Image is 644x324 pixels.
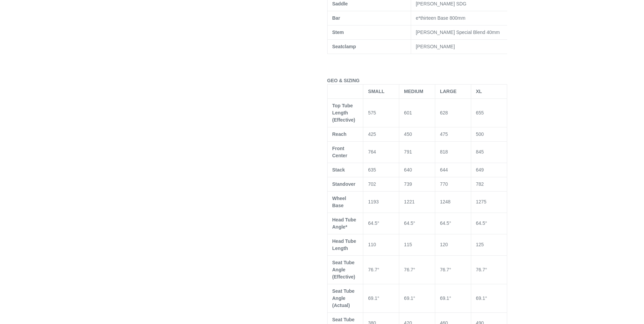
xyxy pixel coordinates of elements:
[363,284,399,312] td: 69.1
[485,267,487,272] span: °
[332,288,355,308] span: Seat Tube Angle (Actual)
[363,98,399,127] td: 575
[435,255,471,284] td: 76.7
[378,220,380,226] span: °
[399,127,435,141] td: 450
[413,267,415,272] span: °
[435,177,471,191] td: 770
[435,234,471,255] td: 120
[332,131,347,137] span: Reach
[399,191,435,213] td: 1221
[399,163,435,177] td: 640
[332,146,347,158] span: Front Center
[363,191,399,213] td: 1193
[416,15,465,21] span: e*thirteen Base 800mm
[471,127,507,141] td: 500
[332,15,340,21] b: Bar
[435,284,471,312] td: 69.1
[399,98,435,127] td: 601
[435,191,471,213] td: 1248
[471,234,507,255] td: 125
[368,89,384,94] span: SMALL
[471,141,507,163] td: 845
[363,163,399,177] td: 635
[332,196,346,208] span: Wheel Base
[363,234,399,255] td: 110
[411,40,513,54] td: [PERSON_NAME]
[411,25,513,40] td: [PERSON_NAME] Special Blend 40mm
[471,255,507,284] td: 76.7
[449,295,451,301] span: °
[435,213,471,234] td: 64.5
[404,89,423,94] span: MEDIUM
[485,220,487,226] span: °
[476,89,482,94] span: XL
[471,284,507,312] td: 69.1
[413,220,415,226] span: °
[471,163,507,177] td: 649
[471,98,507,127] td: 655
[363,141,399,163] td: 764
[399,255,435,284] td: 76.7
[332,217,356,230] span: Head Tube Angle*
[332,44,356,49] b: Seatclamp
[435,127,471,141] td: 475
[471,191,507,213] td: 1275
[332,30,344,35] b: Stem
[413,295,415,301] span: °
[327,78,360,83] span: GEO & SIZING
[435,141,471,163] td: 818
[440,89,457,94] span: LARGE
[449,267,451,272] span: °
[363,127,399,141] td: 425
[332,167,345,173] span: Stack
[399,234,435,255] td: 115
[449,220,451,226] span: °
[332,181,355,187] span: Standover
[485,295,487,301] span: °
[471,177,507,191] td: 782
[404,181,412,187] span: 739
[435,163,471,177] td: 644
[471,213,507,234] td: 64.5
[363,213,399,234] td: 64.5
[378,267,380,272] span: °
[332,238,356,251] span: Head Tube Length
[332,103,355,123] span: Top Tube Length (Effective)
[378,295,380,301] span: °
[332,1,348,6] b: Saddle
[399,213,435,234] td: 64.5
[399,284,435,312] td: 69.1
[435,98,471,127] td: 628
[363,177,399,191] td: 702
[363,255,399,284] td: 76.7
[332,260,355,280] span: Seat Tube Angle (Effective)
[399,141,435,163] td: 791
